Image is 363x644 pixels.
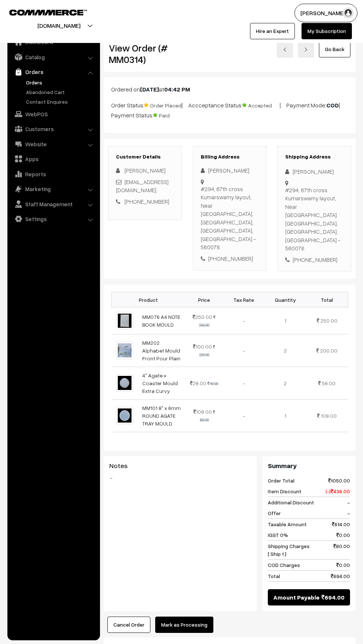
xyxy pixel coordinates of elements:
[268,509,281,517] span: Offer
[268,572,280,580] span: Total
[116,341,133,359] img: 1701515379169-889675259.png
[116,154,174,160] h3: Customer Details
[223,292,264,307] th: Tax Rate
[284,347,287,354] span: 2
[186,292,223,307] th: Price
[268,487,302,495] span: Item Discount
[116,312,133,329] img: 1701255722801-342713642.png
[109,42,182,65] h2: View Order (# MM0314)
[223,399,264,432] td: -
[153,110,190,119] span: Paid
[142,405,181,427] a: MM101 8" x 6mm ROUND AGATE TRAY MOULD
[9,152,97,166] a: Apps
[9,65,97,79] a: Orders
[347,509,350,517] span: -
[285,167,343,176] div: [PERSON_NAME]
[190,380,206,386] span: 28.00
[201,154,259,160] h3: Billing Address
[294,4,357,22] button: [PERSON_NAME]…
[268,462,350,470] h3: Summary
[326,487,350,495] span: (-) 436.00
[142,314,180,328] a: MM076 A4 NOTE BOOK MOULD
[9,167,97,181] a: Reports
[284,380,287,386] span: 2
[111,292,186,307] th: Product
[321,413,337,419] span: 108.00
[223,334,264,367] td: -
[302,23,352,39] a: My Subscription
[9,107,97,121] a: WebPOS
[320,317,337,324] span: 250.00
[201,166,259,175] div: [PERSON_NAME]
[144,100,181,109] span: Order Placed
[284,413,286,419] span: 1
[9,122,97,136] a: Customers
[124,167,166,174] span: [PERSON_NAME]
[193,314,212,320] span: 250.00
[284,317,286,324] span: 1
[109,462,251,470] h3: Notes
[285,256,343,264] div: [PHONE_NUMBER]
[9,137,97,151] a: Website
[124,198,169,205] a: [PHONE_NUMBER]
[116,374,133,391] img: py0npl3q.png
[11,16,106,35] button: [DOMAIN_NAME]
[142,372,178,394] a: 4" Agate + Coaster Mould Extra Curvy
[9,212,97,226] a: Settings
[322,380,336,386] span: 56.00
[24,88,97,96] a: Abandoned Cart
[155,617,213,633] button: Mark as Processing
[9,10,87,15] img: COMMMERCE
[109,473,251,482] blockquote: -
[347,498,350,506] span: -
[223,307,264,334] td: -
[319,41,350,57] a: Go Back
[320,347,337,354] span: 200.00
[116,178,169,194] a: [EMAIL_ADDRESS][DOMAIN_NAME]
[201,185,259,251] div: #294, 67th cross Kumarswamy layout, Near [GEOGRAPHIC_DATA]. [GEOGRAPHIC_DATA], [GEOGRAPHIC_DATA],...
[264,292,306,307] th: Quantity
[223,367,264,399] td: -
[326,101,339,109] b: COD
[268,477,294,484] span: Order Total
[333,542,350,558] span: 80.00
[193,408,212,415] span: 108.00
[142,340,180,361] a: MM202 Alphabet Mould Front Pour Plain
[332,520,350,528] span: 614.00
[140,86,159,93] b: [DATE]
[9,182,97,196] a: Marketing
[336,531,350,539] span: 0.00
[116,407,133,424] img: 1701169111123-190525468.png
[322,593,344,602] span: 694.00
[285,154,343,160] h3: Shipping Address
[111,100,348,120] p: Order Status: | Accceptance Status: | Payment Mode: | Payment Status:
[243,100,280,109] span: Accepted
[343,7,354,19] img: user
[283,47,287,52] img: left-arrow.png
[268,542,310,558] span: Shipping Charges [ Ship 1 ]
[268,561,300,569] span: COD Charges
[9,197,97,211] a: Staff Management
[24,79,97,86] a: Orders
[306,292,348,307] th: Total
[201,254,259,263] div: [PHONE_NUMBER]
[164,86,190,93] b: 04:42 PM
[24,98,97,106] a: Contact Enquires
[331,572,350,580] span: 694.00
[268,531,288,539] span: IGST 0%
[111,85,348,94] p: Ordered on at
[268,498,314,506] span: Additional Discount
[273,593,320,602] span: Amount Payable
[304,47,308,52] img: right-arrow.png
[107,617,150,633] button: Cancel Order
[207,381,218,386] strike: 40.00
[250,23,295,39] a: Hire an Expert
[336,561,350,569] span: 0.00
[199,315,216,327] strike: 350.00
[268,520,307,528] span: Taxable Amount
[9,7,74,16] a: COMMMERCE
[285,186,343,253] div: #294, 67th cross Kumarswamy layout, Near [GEOGRAPHIC_DATA]. [GEOGRAPHIC_DATA], [GEOGRAPHIC_DATA],...
[9,50,97,64] a: Catalog
[193,343,212,350] span: 100.00
[328,477,350,484] span: 1050.00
